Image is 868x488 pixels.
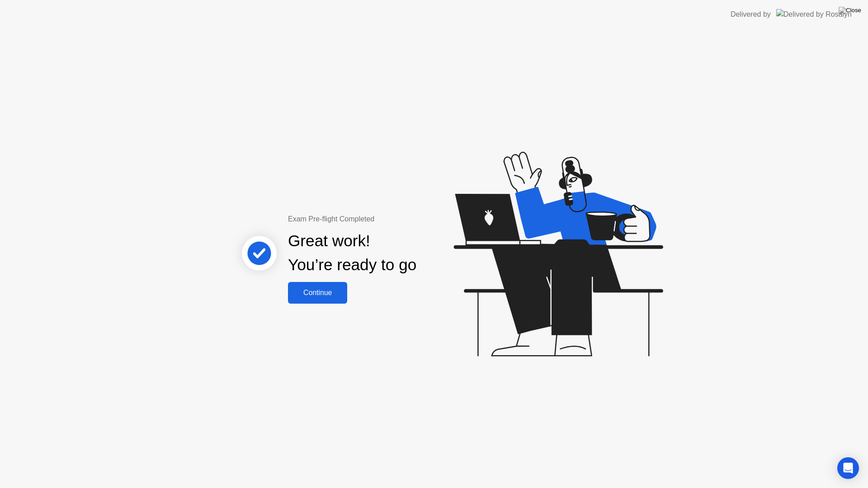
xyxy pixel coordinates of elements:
div: Continue [291,289,344,297]
div: Exam Pre-flight Completed [288,214,475,225]
div: Delivered by [731,9,771,20]
div: Great work! You’re ready to go [288,229,416,277]
div: Open Intercom Messenger [837,457,859,479]
img: Delivered by Rosalyn [776,9,852,19]
img: Close [839,7,861,14]
button: Continue [288,282,347,304]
